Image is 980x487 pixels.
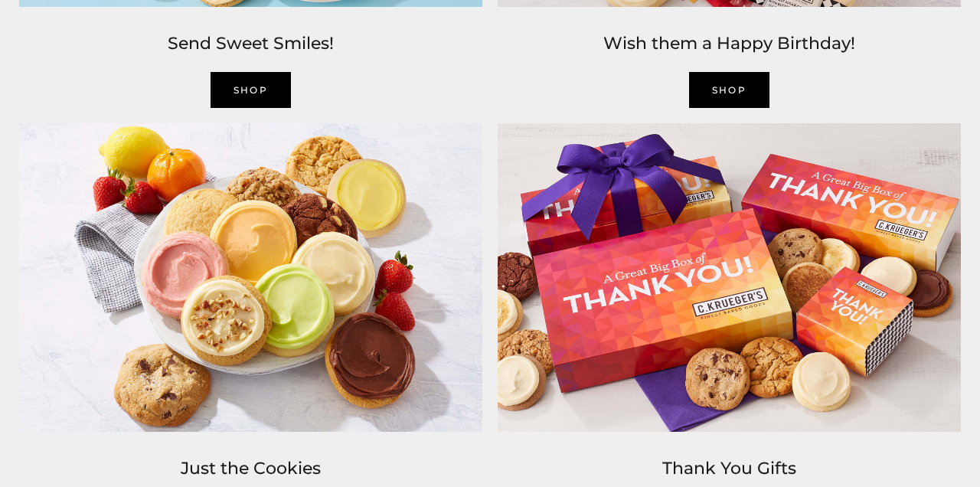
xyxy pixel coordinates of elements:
[498,455,961,482] h2: Thank You Gifts
[490,116,969,440] img: C.Krueger’s image
[689,72,770,108] a: SHOP
[19,30,482,57] h2: Send Sweet Smiles!
[211,72,292,108] a: SHOP
[19,455,482,482] h2: Just the Cookies
[11,116,490,440] img: C.Krueger’s image
[498,30,961,57] h2: Wish them a Happy Birthday!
